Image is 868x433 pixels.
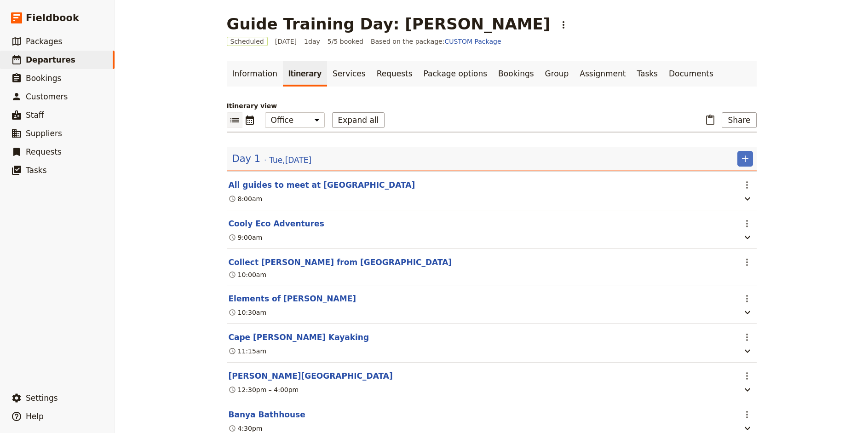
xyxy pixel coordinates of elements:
button: Edit this itinerary item [229,257,452,268]
span: 1 day [304,37,320,46]
button: Actions [739,216,755,231]
button: Actions [739,407,755,422]
button: Expand all [332,112,385,128]
button: List view [227,112,242,128]
span: Fieldbook [26,11,79,25]
span: Help [26,412,44,421]
span: Suppliers [26,129,62,138]
a: Services [327,61,371,87]
button: Edit this itinerary item [229,179,415,191]
a: Documents [663,61,719,87]
span: Tasks [26,166,47,175]
span: Scheduled [227,37,268,46]
h1: Guide Training Day: [PERSON_NAME] [227,15,551,33]
a: Requests [371,61,418,87]
span: Based on the package: [371,37,501,46]
a: Assignment [574,61,631,87]
div: 10:30am [229,308,267,317]
button: Paste itinerary item [702,112,718,128]
span: Packages [26,37,62,46]
p: Itinerary view [227,101,757,110]
a: Tasks [631,61,663,87]
button: Calendar view [242,112,258,128]
span: Departures [26,55,75,64]
button: Actions [739,368,755,384]
button: Edit this itinerary item [229,370,393,381]
button: Actions [739,177,755,193]
button: Edit this itinerary item [229,409,305,420]
button: Edit day information [232,152,312,166]
button: Edit this itinerary item [229,332,369,343]
a: Information [227,61,283,87]
span: Tue , [DATE] [269,155,311,166]
span: [DATE] [275,37,297,46]
div: 9:00am [229,233,263,242]
span: Staff [26,110,44,120]
button: Actions [739,329,755,345]
span: Bookings [26,74,61,83]
div: 12:30pm – 4:00pm [229,385,299,394]
div: 10:00am [229,270,267,279]
div: 4:30pm [229,424,263,433]
span: 5/5 booked [328,37,363,46]
div: 11:15am [229,346,267,356]
button: Edit this itinerary item [229,293,356,304]
span: Settings [26,393,58,403]
a: Package options [418,61,493,87]
a: Itinerary [283,61,327,87]
div: 8:00am [229,194,263,203]
span: Day 1 [232,152,261,166]
button: Add [737,151,753,167]
button: Actions [739,254,755,270]
a: Bookings [493,61,539,87]
a: Group [540,61,575,87]
button: Actions [739,291,755,306]
button: Share [722,112,756,128]
span: Customers [26,92,68,101]
button: Actions [556,17,571,33]
button: Edit this itinerary item [229,218,324,229]
a: CUSTOM Package [444,38,501,45]
span: Requests [26,147,62,156]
